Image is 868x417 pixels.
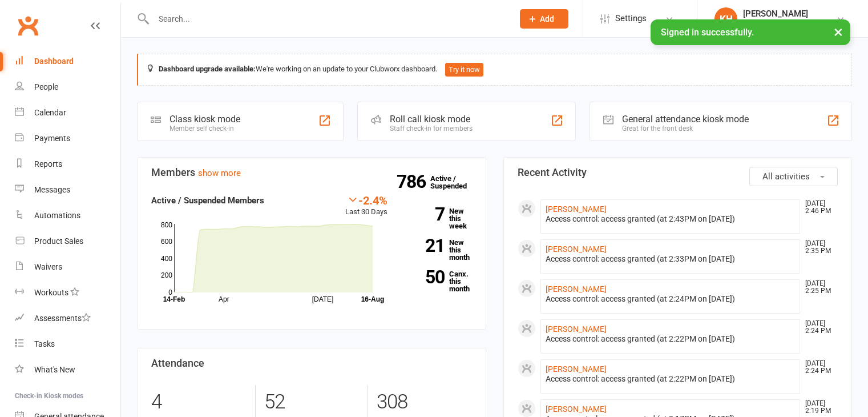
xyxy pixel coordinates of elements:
[405,206,445,223] strong: 7
[540,14,554,23] span: Add
[520,9,568,29] button: Add
[714,7,737,30] div: KH
[661,27,754,38] span: Signed in successfully.
[743,9,812,19] div: [PERSON_NAME]
[800,240,837,255] time: [DATE] 2:35 PM
[800,280,837,295] time: [DATE] 2:25 PM
[430,166,481,198] a: 786Active / Suspended
[800,200,837,215] time: [DATE] 2:46 PM
[405,237,445,254] strong: 21
[828,19,849,44] button: ×
[405,207,472,230] a: 7New this week
[546,364,607,374] a: [PERSON_NAME]
[151,167,472,178] h3: Members
[15,280,120,306] a: Workouts
[15,126,120,151] a: Payments
[405,270,472,292] a: 50Canx. this month
[34,339,55,348] div: Tasks
[800,360,837,375] time: [DATE] 2:24 PM
[546,404,607,414] a: [PERSON_NAME]
[137,54,852,86] div: We're working on an update to your Clubworx dashboard.
[34,211,80,220] div: Automations
[15,100,120,126] a: Calendar
[14,11,42,40] a: Clubworx
[169,125,240,133] div: Member self check-in
[546,254,796,264] div: Access control: access granted (at 2:33PM on [DATE])
[546,214,796,224] div: Access control: access granted (at 2:43PM on [DATE])
[749,167,838,186] button: All activities
[546,294,796,304] div: Access control: access granted (at 2:24PM on [DATE])
[15,49,120,74] a: Dashboard
[15,74,120,100] a: People
[151,358,472,369] h3: Attendance
[445,63,483,77] button: Try it now
[800,320,837,335] time: [DATE] 2:24 PM
[34,82,58,91] div: People
[800,400,837,415] time: [DATE] 2:19 PM
[345,194,387,218] div: Last 30 Days
[34,159,62,169] div: Reports
[622,114,749,125] div: General attendance kiosk mode
[15,177,120,203] a: Messages
[34,314,91,323] div: Assessments
[34,185,70,194] div: Messages
[546,324,607,334] a: [PERSON_NAME]
[546,205,607,214] a: [PERSON_NAME]
[198,168,241,178] a: show more
[15,357,120,383] a: What's New
[169,114,240,125] div: Class kiosk mode
[15,203,120,228] a: Automations
[397,173,430,190] strong: 786
[622,125,749,133] div: Great for the front desk
[150,11,505,27] input: Search...
[34,288,68,297] div: Workouts
[159,65,256,73] strong: Dashboard upgrade available:
[405,239,472,261] a: 21New this month
[15,151,120,177] a: Reports
[615,6,647,31] span: Settings
[390,125,473,133] div: Staff check-in for members
[15,254,120,280] a: Waivers
[762,171,810,182] span: All activities
[15,306,120,331] a: Assessments
[34,262,62,271] div: Waivers
[518,167,838,178] h3: Recent Activity
[345,194,387,206] div: -2.4%
[151,195,264,206] strong: Active / Suspended Members
[546,374,796,384] div: Access control: access granted (at 2:22PM on [DATE])
[546,334,796,344] div: Access control: access granted (at 2:22PM on [DATE])
[34,236,83,246] div: Product Sales
[34,57,74,66] div: Dashboard
[546,284,607,294] a: [PERSON_NAME]
[743,19,812,29] div: NRG Fitness Centre
[405,268,445,286] strong: 50
[390,114,473,125] div: Roll call kiosk mode
[34,134,70,143] div: Payments
[34,365,75,374] div: What's New
[34,108,66,117] div: Calendar
[15,331,120,357] a: Tasks
[546,244,607,254] a: [PERSON_NAME]
[15,228,120,254] a: Product Sales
